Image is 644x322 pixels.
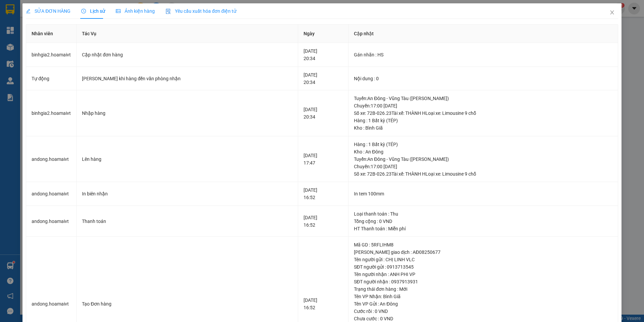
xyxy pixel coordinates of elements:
span: Yêu cầu xuất hóa đơn điện tử [166,8,236,14]
span: Ảnh kiện hàng [116,8,155,14]
div: Tổng cộng : 0 VND [354,218,612,225]
div: [DATE] 17:47 [304,152,343,167]
th: Cập nhật [349,25,618,43]
div: [DATE] 16:52 [304,214,343,229]
div: Tạo Đơn hàng [82,300,292,308]
div: Mã GD : 5RFLIHM8 [354,241,612,248]
button: Close [603,3,622,22]
div: Cập nhật đơn hàng [82,51,292,58]
div: Tuyến : An Đông - Vũng Tàu ([PERSON_NAME]) Chuyến: 17:00 [DATE] Số xe: 72B-026.23 Tài xế: THÀNH H... [354,95,612,117]
div: SĐT người gửi : 0913713545 [354,263,612,271]
span: SỬA ĐƠN HÀNG [26,8,71,14]
th: Nhân viên [26,25,77,43]
div: [PERSON_NAME] khi hàng đến văn phòng nhận [82,75,292,82]
div: Thanh toán [82,218,292,225]
div: Tên người nhận : ANH PHI VP [354,271,612,278]
div: [DATE] 20:34 [304,47,343,62]
span: clock-circle [81,9,86,13]
div: [DATE] 16:52 [304,186,343,201]
div: Kho : Bình Giã [354,124,612,132]
span: Lịch sử [81,8,105,14]
div: Lên hàng [82,155,292,163]
th: Ngày [298,25,349,43]
div: Tên VP Nhận: Bình Giã [354,293,612,300]
td: andong.hoamaivt [26,182,77,206]
div: Tên người gửi : CHỊ LINH VLC [354,256,612,263]
div: Nội dung : 0 [354,75,612,82]
div: Kho : An Đông [354,148,612,155]
div: [PERSON_NAME] giao dịch : AĐ08250677 [354,248,612,256]
div: [DATE] 20:34 [304,71,343,86]
td: binhgia2.hoamaivt [26,90,77,136]
td: Tự động [26,67,77,91]
img: icon [166,9,171,14]
div: Nhập hàng [82,109,292,117]
div: Tên VP Gửi : An Đông [354,300,612,308]
div: In biên nhận [82,190,292,197]
td: binhgia2.hoamaivt [26,43,77,67]
td: andong.hoamaivt [26,136,77,182]
th: Tác Vụ [77,25,298,43]
div: [DATE] 16:52 [304,296,343,311]
span: close [609,10,615,15]
div: [DATE] 20:34 [304,106,343,121]
span: edit [26,9,31,13]
div: HT Thanh toán : Miễn phí [354,225,612,232]
div: SĐT người nhận : 0937913931 [354,278,612,285]
div: Trạng thái đơn hàng : Mới [354,285,612,293]
div: Cước rồi : 0 VND [354,308,612,315]
td: andong.hoamaivt [26,206,77,237]
div: Gán nhãn : HS [354,51,612,58]
div: Hàng : 1 Bất kỳ (TÉP) [354,117,612,124]
div: Hàng : 1 Bất kỳ (TÉP) [354,141,612,148]
div: Tuyến : An Đông - Vũng Tàu ([PERSON_NAME]) Chuyến: 17:00 [DATE] Số xe: 72B-026.23 Tài xế: THÀNH H... [354,155,612,178]
div: Loại thanh toán : Thu [354,210,612,218]
span: picture [116,9,121,13]
div: In tem 100mm [354,190,612,197]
